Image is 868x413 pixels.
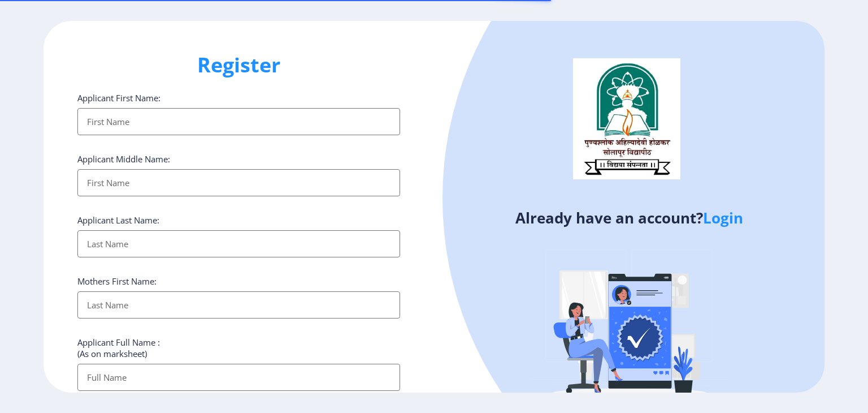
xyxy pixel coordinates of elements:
label: Mothers First Name: [77,276,157,287]
label: Applicant Last Name: [77,214,159,226]
h1: Register [77,51,400,79]
a: Login [703,208,743,228]
label: Applicant First Name: [77,92,160,104]
input: Last Name [77,291,400,319]
input: First Name [77,108,400,135]
input: Full Name [77,364,400,391]
label: Applicant Middle Name: [77,153,170,165]
input: Last Name [77,230,400,257]
input: First Name [77,169,400,196]
img: logo [573,58,680,179]
label: Applicant Full Name : (As on marksheet) [77,337,160,359]
h4: Already have an account? [442,209,816,227]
